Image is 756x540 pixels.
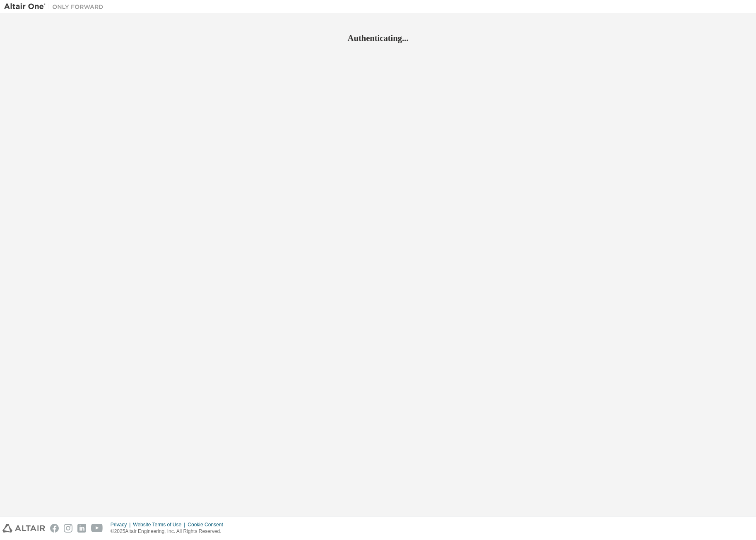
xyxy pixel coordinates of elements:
img: altair_logo.svg [2,524,45,533]
img: facebook.svg [50,524,59,533]
div: Cookie Consent [188,521,228,528]
img: Altair One [4,2,108,11]
img: linkedin.svg [77,524,86,533]
h2: Authenticating... [4,33,752,43]
img: youtube.svg [91,524,103,533]
img: instagram.svg [64,524,72,533]
p: © 2025 Altair Engineering, Inc. All Rights Reserved. [111,528,228,535]
div: Website Terms of Use [133,521,188,528]
div: Privacy [111,521,133,528]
